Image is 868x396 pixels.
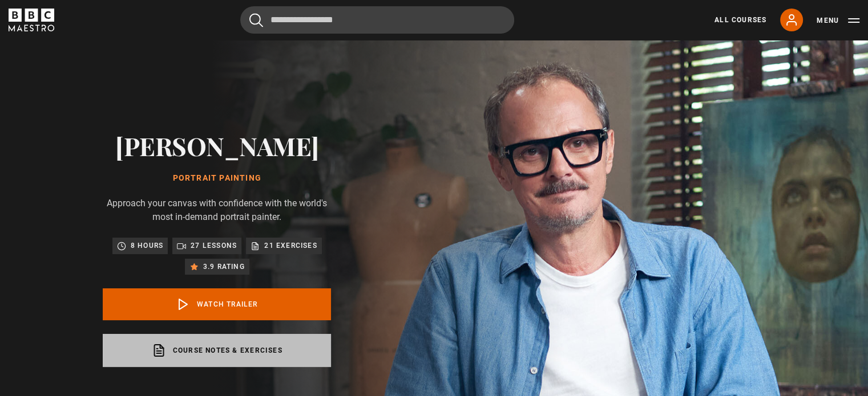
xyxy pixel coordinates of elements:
[103,288,331,320] a: Watch Trailer
[103,334,331,367] a: Course notes & exercises
[9,9,54,31] svg: BBC Maestro
[264,240,317,251] p: 21 exercises
[103,131,331,160] h2: [PERSON_NAME]
[249,13,263,27] button: Submit the search query
[131,240,163,251] p: 8 hours
[203,261,245,272] p: 3.9 rating
[714,15,766,25] a: All Courses
[103,174,331,183] h1: Portrait Painting
[240,6,514,34] input: Search
[191,240,237,251] p: 27 lessons
[817,15,859,26] button: Toggle navigation
[103,197,331,224] p: Approach your canvas with confidence with the world's most in-demand portrait painter.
